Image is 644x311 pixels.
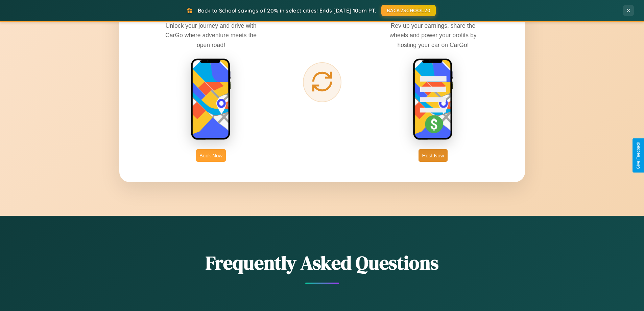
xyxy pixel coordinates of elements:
button: Book Now [196,149,226,162]
h2: Frequently Asked Questions [119,250,525,276]
p: Unlock your journey and drive with CarGo where adventure meets the open road! [160,21,262,49]
img: rent phone [191,58,231,141]
img: host phone [413,58,453,141]
p: Rev up your earnings, share the wheels and power your profits by hosting your car on CarGo! [382,21,484,49]
button: BACK2SCHOOL20 [381,5,436,16]
button: Host Now [419,149,447,162]
div: Give Feedback [636,142,641,169]
span: Back to School savings of 20% in select cities! Ends [DATE] 10am PT. [198,7,376,14]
